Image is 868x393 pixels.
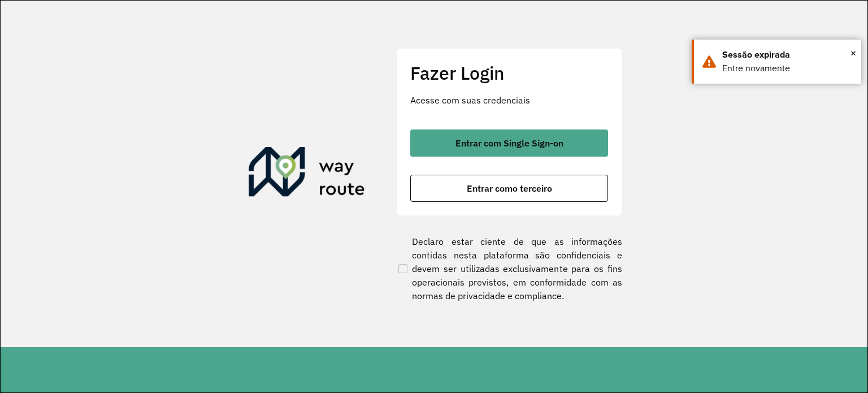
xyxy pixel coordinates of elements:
button: button [410,175,608,202]
h2: Fazer Login [410,62,608,84]
button: Close [850,45,856,62]
span: × [850,45,856,62]
span: Entrar como terceiro [467,184,552,193]
label: Declaro estar ciente de que as informações contidas nesta plataforma são confidenciais e devem se... [396,235,622,303]
span: Entrar com Single Sign-on [455,139,563,148]
div: Entre novamente [722,62,853,75]
img: Roteirizador AmbevTech [249,147,365,201]
div: Sessão expirada [722,48,853,62]
p: Acesse com suas credenciais [410,93,608,107]
button: button [410,129,608,157]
